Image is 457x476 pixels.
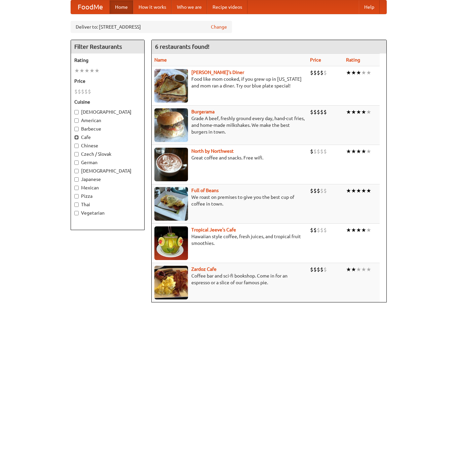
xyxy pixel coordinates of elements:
[79,67,84,74] li: ★
[191,188,219,193] a: Full of Beans
[154,57,167,63] a: Name
[366,148,371,155] li: ★
[154,115,305,135] p: Grade A beef, freshly ground every day, hand-cut fries, and home-made milkshakes. We make the bes...
[74,117,141,124] label: American
[191,109,215,114] a: Burgerama
[74,144,79,148] input: Chinese
[361,187,366,194] li: ★
[191,266,217,272] a: Zardoz Cafe
[133,0,172,14] a: How it works
[320,108,323,116] li: $
[356,148,361,155] li: ★
[346,108,351,116] li: ★
[310,226,313,234] li: $
[320,266,323,273] li: $
[366,69,371,76] li: ★
[356,69,361,76] li: ★
[317,187,320,194] li: $
[356,226,361,234] li: ★
[366,108,371,116] li: ★
[310,108,313,116] li: $
[356,187,361,194] li: ★
[74,193,141,199] label: Pizza
[310,148,313,155] li: $
[74,151,141,157] label: Czech / Slovak
[74,109,141,115] label: [DEMOGRAPHIC_DATA]
[351,226,356,234] li: ★
[74,184,141,191] label: Mexican
[320,69,323,76] li: $
[74,186,79,190] input: Mexican
[310,266,313,273] li: $
[154,108,188,142] img: burgerama.jpg
[81,88,84,95] li: $
[74,201,141,208] label: Thai
[346,148,351,155] li: ★
[351,148,356,155] li: ★
[361,148,366,155] li: ★
[346,226,351,234] li: ★
[317,69,320,76] li: $
[351,69,356,76] li: ★
[191,227,236,232] a: Tropical Jeeve's Cafe
[366,226,371,234] li: ★
[74,110,79,114] input: [DEMOGRAPHIC_DATA]
[155,43,210,50] ng-pluralize: 6 restaurants found!
[74,125,141,132] label: Barbecue
[356,266,361,273] li: ★
[346,266,351,273] li: ★
[84,67,89,74] li: ★
[154,226,188,260] img: jeeves.jpg
[313,266,317,273] li: $
[361,266,366,273] li: ★
[154,233,305,247] p: Hawaiian style coffee, fresh juices, and tropical fruit smoothies.
[74,169,79,173] input: [DEMOGRAPHIC_DATA]
[359,0,380,14] a: Help
[317,108,320,116] li: $
[361,69,366,76] li: ★
[154,76,305,89] p: Food like mom cooked, if you grew up in [US_STATE] and mom ran a diner. Try our blue plate special!
[323,187,327,194] li: $
[313,226,317,234] li: $
[317,148,320,155] li: $
[74,134,141,141] label: Cafe
[351,108,356,116] li: ★
[71,40,144,53] h4: Filter Restaurants
[323,266,327,273] li: $
[89,67,94,74] li: ★
[346,69,351,76] li: ★
[310,187,313,194] li: $
[94,67,100,74] li: ★
[71,21,232,33] div: Deliver to: [STREET_ADDRESS]
[361,108,366,116] li: ★
[78,88,81,95] li: $
[346,187,351,194] li: ★
[74,152,79,156] input: Czech / Slovak
[313,187,317,194] li: $
[110,0,133,14] a: Home
[74,88,78,95] li: $
[356,108,361,116] li: ★
[74,168,141,174] label: [DEMOGRAPHIC_DATA]
[74,160,79,165] input: German
[351,266,356,273] li: ★
[154,154,305,161] p: Great coffee and snacks. Free wifi.
[310,69,313,76] li: $
[74,142,141,149] label: Chinese
[323,69,327,76] li: $
[74,135,79,140] input: Cafe
[88,88,91,95] li: $
[366,266,371,273] li: ★
[74,177,79,182] input: Japanese
[191,70,244,75] a: [PERSON_NAME]'s Diner
[361,226,366,234] li: ★
[154,272,305,286] p: Coffee bar and sci-fi bookshop. Come in for an espresso or a slice of our famous pie.
[207,0,247,14] a: Recipe videos
[313,148,317,155] li: $
[351,187,356,194] li: ★
[154,187,188,221] img: beans.jpg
